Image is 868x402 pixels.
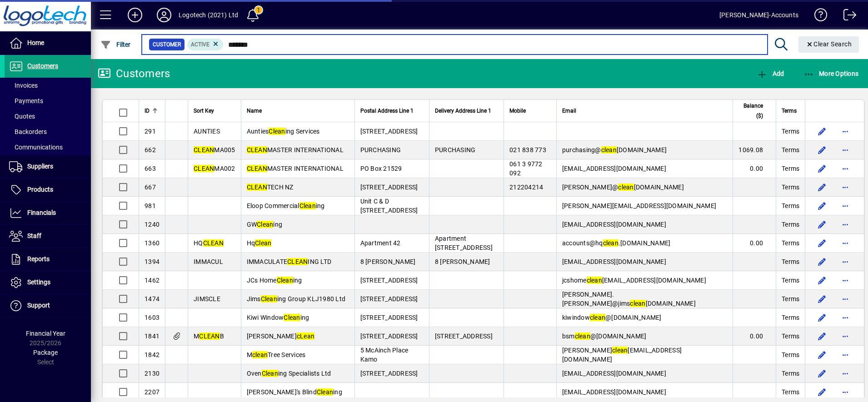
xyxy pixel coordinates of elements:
[838,254,853,269] button: More options
[27,39,44,46] span: Home
[798,36,859,53] button: Clear
[247,370,331,377] span: Oven ing Specialists Ltd
[562,106,576,116] span: Email
[269,128,285,135] em: Clean
[814,347,829,362] button: Edit
[145,258,160,265] span: 1394
[562,146,667,154] span: purchasing@ [DOMAIN_NAME]
[814,366,829,381] button: Edit
[838,124,853,139] button: More options
[782,369,799,378] span: Terms
[837,2,857,31] a: Logout
[782,332,799,341] span: Terms
[757,70,784,77] span: Add
[562,184,684,191] span: [PERSON_NAME]@ [DOMAIN_NAME]
[145,370,160,377] span: 2130
[360,165,402,172] span: PO Box 21529
[9,82,38,89] span: Invoices
[145,314,160,321] span: 1603
[247,221,283,228] span: GW ing
[317,388,333,396] em: Clean
[838,180,853,194] button: More options
[618,184,634,191] em: clean
[360,184,418,191] span: [STREET_ADDRESS]
[360,198,418,214] span: Unit C & D [STREET_ADDRESS]
[738,101,771,121] div: Balance ($)
[247,165,344,172] span: MASTER INTERNATIONAL
[782,183,799,192] span: Terms
[814,180,829,194] button: Edit
[782,350,799,359] span: Terms
[145,184,156,191] span: 667
[782,201,799,210] span: Terms
[814,254,829,269] button: Edit
[5,179,91,201] a: Products
[261,295,277,303] em: Clean
[277,277,293,284] em: Clean
[194,239,224,247] span: HQ
[5,124,91,139] a: Backorders
[194,128,220,135] span: AUNTIES
[782,106,797,116] span: Terms
[838,292,853,306] button: More options
[194,258,223,265] span: IMMACUL
[194,165,235,172] span: MA002
[297,333,314,340] em: cLean
[360,106,414,116] span: Postal Address Line 1
[27,62,58,69] span: Customers
[5,78,91,93] a: Invoices
[27,302,50,309] span: Support
[247,146,267,154] em: CLEAN
[509,160,543,177] span: 061 3 9772 092
[145,128,156,135] span: 291
[27,278,50,286] span: Settings
[360,333,418,340] span: [STREET_ADDRESS]
[562,277,706,284] span: jcshome [EMAIL_ADDRESS][DOMAIN_NAME]
[194,146,235,154] span: MA005
[191,41,210,48] span: Active
[284,314,300,321] em: Clean
[360,347,409,363] span: 5 McAinch Place Kamo
[806,40,852,48] span: Clear Search
[782,220,799,229] span: Terms
[145,333,160,340] span: 1841
[509,106,551,116] div: Mobile
[27,209,56,216] span: Financials
[803,70,859,77] span: More Options
[562,388,666,396] span: [EMAIL_ADDRESS][DOMAIN_NAME]
[782,294,799,303] span: Terms
[838,273,853,288] button: More options
[145,295,160,303] span: 1474
[782,145,799,154] span: Terms
[247,184,294,191] span: TECH NZ
[145,165,156,172] span: 663
[262,370,278,377] em: Clean
[247,184,267,191] em: CLEAN
[814,124,829,139] button: Edit
[5,271,91,294] a: Settings
[9,144,63,151] span: Communications
[194,333,224,340] span: M B
[782,257,799,266] span: Terms
[5,202,91,224] a: Financials
[179,8,238,22] div: Logotech (2021) Ltd
[838,347,853,362] button: More options
[27,186,53,193] span: Products
[435,333,493,340] span: [STREET_ADDRESS]
[255,239,271,247] em: Clean
[838,385,853,399] button: More options
[360,128,418,135] span: [STREET_ADDRESS]
[838,199,853,213] button: More options
[838,310,853,325] button: More options
[630,300,645,307] em: clean
[738,101,763,121] span: Balance ($)
[9,113,35,120] span: Quotes
[782,127,799,136] span: Terms
[808,2,828,31] a: Knowledge Base
[145,146,156,154] span: 662
[145,239,160,247] span: 1360
[814,273,829,288] button: Edit
[435,106,491,116] span: Delivery Address Line 1
[435,235,493,251] span: Apartment [STREET_ADDRESS]
[562,165,666,172] span: [EMAIL_ADDRESS][DOMAIN_NAME]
